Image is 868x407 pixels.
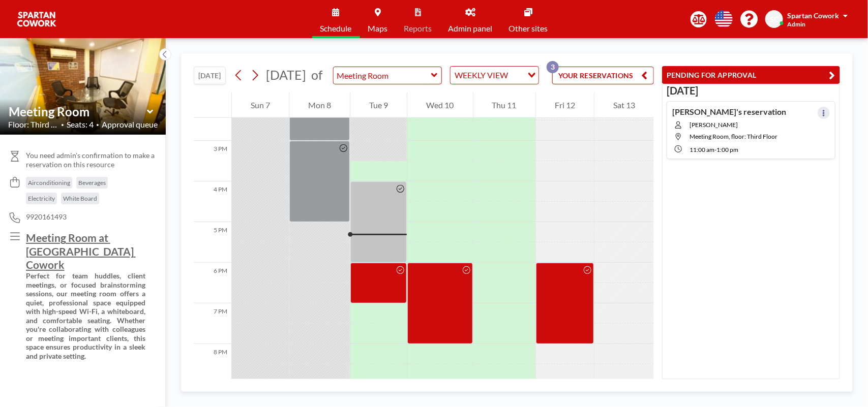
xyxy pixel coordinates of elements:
div: Sun 7 [232,92,289,118]
span: Admin [787,20,805,28]
h4: [PERSON_NAME]'s reservation [672,107,786,117]
span: Airconditioning [28,179,70,186]
div: 3 PM [194,141,231,181]
u: Meeting Room at [GEOGRAPHIC_DATA] Cowork [26,231,136,271]
span: Other sites [509,24,548,33]
span: 9920161493 [26,212,67,222]
span: • [96,121,99,128]
p: 3 [547,61,559,73]
div: Fri 12 [536,92,594,118]
div: Sat 13 [594,92,654,118]
div: 6 PM [194,263,231,303]
div: Thu 11 [473,92,535,118]
span: Electricity [28,195,55,202]
span: Maps [368,24,388,33]
span: You need admin's confirmation to make a reservation on this resource [26,151,158,169]
strong: Perfect for team huddles, client meetings, or focused brainstorming sessions, our meeting room of... [26,271,147,360]
h3: [DATE] [667,84,835,97]
span: Schedule [320,24,352,33]
div: 4 PM [194,181,231,222]
span: Floor: Third Flo... [8,119,58,130]
span: Spartan Cowork [787,11,839,20]
span: [PERSON_NAME] [690,121,788,129]
span: SC [770,15,779,24]
div: Search for option [451,67,538,84]
span: Seats: 4 [67,119,94,130]
span: [DATE] [266,67,306,82]
span: Beverages [78,179,106,186]
span: - [714,146,716,153]
span: 1:00 PM [716,146,738,153]
span: White Board [63,195,97,202]
input: Meeting Room [334,67,431,84]
span: Reports [404,24,432,33]
img: organization-logo [16,9,57,29]
input: Search for option [511,69,522,82]
span: • [61,121,64,128]
div: 2 PM [194,100,231,141]
div: Wed 10 [407,92,472,118]
span: Approval queue [102,119,158,130]
button: PENDING FOR APPROVAL [662,66,840,84]
button: [DATE] [194,67,226,84]
div: 7 PM [194,303,231,344]
span: WEEKLY VIEW [453,69,510,82]
div: 5 PM [194,222,231,263]
span: Meeting Room, floor: Third Floor [690,133,777,140]
div: 8 PM [194,344,231,385]
span: 11:00 AM [690,146,714,153]
span: of [311,67,322,83]
span: Admin panel [448,24,493,33]
div: Mon 8 [289,92,350,118]
button: YOUR RESERVATIONS3 [552,67,654,84]
div: Tue 9 [350,92,407,118]
input: Meeting Room [9,104,147,119]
